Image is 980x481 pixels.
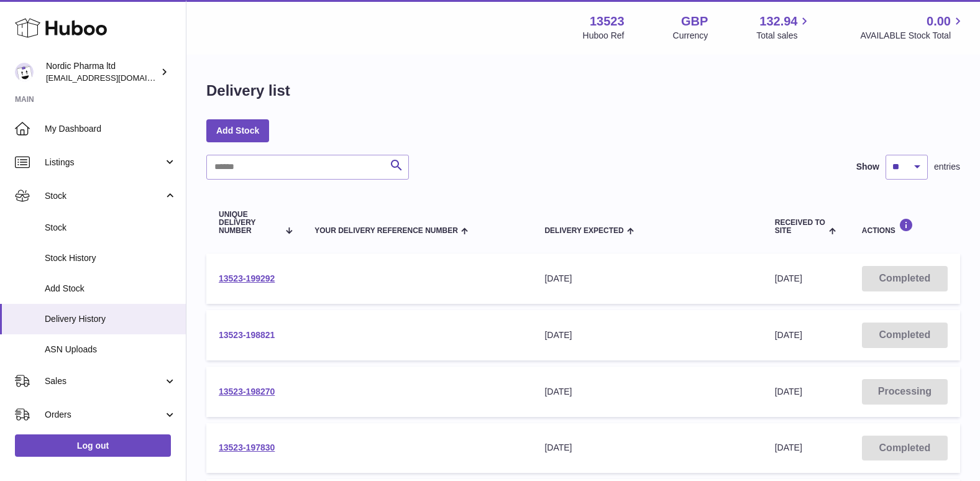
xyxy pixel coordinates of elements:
span: [DATE] [775,387,802,396]
div: [DATE] [544,442,749,454]
span: Unique Delivery Number [219,211,279,236]
a: 13523-198270 [219,387,275,396]
label: Show [856,161,879,173]
a: 132.94 Total sales [756,13,812,42]
strong: 13523 [590,13,625,30]
span: Listings [45,157,163,168]
span: [DATE] [775,442,802,452]
span: Received to Site [775,219,827,235]
a: Log out [15,434,171,457]
a: Add Stock [206,119,269,142]
a: 13523-198821 [219,330,275,340]
div: Currency [673,30,708,42]
span: AVAILABLE Stock Total [860,30,965,42]
span: Stock [45,222,176,234]
span: 0.00 [927,13,951,30]
span: Stock History [45,252,176,264]
div: Actions [862,218,948,235]
span: 132.94 [759,13,797,30]
span: [EMAIL_ADDRESS][DOMAIN_NAME] [46,73,183,83]
span: Delivery Expected [544,227,623,235]
span: Orders [45,409,163,421]
h1: Delivery list [206,81,290,101]
span: ASN Uploads [45,344,176,355]
img: chika.alabi@nordicpharma.com [15,63,34,81]
span: [DATE] [775,273,802,283]
a: 13523-199292 [219,273,275,283]
span: Sales [45,375,163,387]
span: Total sales [756,30,812,42]
div: Huboo Ref [583,30,625,42]
span: Add Stock [45,283,176,295]
span: [DATE] [775,330,802,340]
div: [DATE] [544,329,749,341]
div: [DATE] [544,386,749,398]
strong: GBP [681,13,708,30]
a: 0.00 AVAILABLE Stock Total [860,13,965,42]
span: My Dashboard [45,123,176,135]
span: entries [934,161,960,173]
span: Delivery History [45,313,176,325]
span: Stock [45,190,163,202]
a: 13523-197830 [219,442,275,452]
span: Your Delivery Reference Number [314,227,458,235]
div: Nordic Pharma ltd [46,60,158,84]
div: [DATE] [544,273,749,285]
